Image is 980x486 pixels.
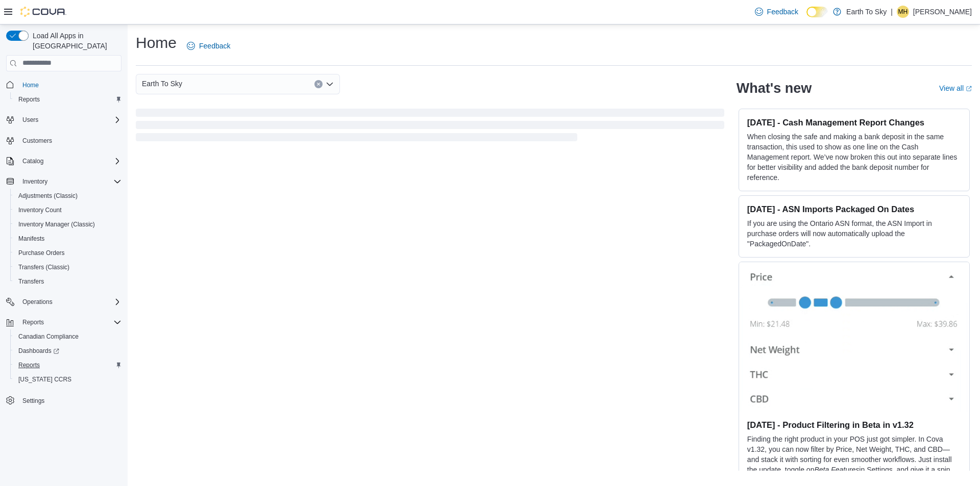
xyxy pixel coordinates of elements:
[18,95,40,104] span: Reports
[18,155,121,167] span: Catalog
[14,275,48,288] a: Transfers
[737,80,812,96] h2: What's new
[14,247,69,259] a: Purchase Orders
[20,7,66,17] img: Cova
[199,41,230,51] span: Feedback
[747,204,961,214] h3: [DATE] - ASN Imports Packaged On Dates
[14,190,121,202] span: Adjustments (Classic)
[2,174,126,189] button: Inventory
[14,345,121,357] span: Dashboards
[14,93,44,106] a: Reports
[10,274,126,289] button: Transfers
[897,6,909,18] div: Michelle Hinton
[22,397,44,405] span: Settings
[22,298,53,306] span: Operations
[18,206,62,214] span: Inventory Count
[10,260,126,274] button: Transfers (Classic)
[22,116,38,124] span: Users
[14,218,99,231] a: Inventory Manager (Classic)
[14,359,121,371] span: Reports
[846,6,887,18] p: Earth To Sky
[747,117,961,127] h3: [DATE] - Cash Management Report Changes
[14,345,63,357] a: Dashboards
[18,220,95,228] span: Inventory Manager (Classic)
[22,137,52,145] span: Customers
[18,316,48,328] button: Reports
[14,373,121,386] span: Washington CCRS
[18,332,79,341] span: Canadian Compliance
[18,192,78,200] span: Adjustments (Classic)
[10,217,126,232] button: Inventory Manager (Classic)
[314,80,323,88] button: Clear input
[18,277,44,286] span: Transfers
[10,92,126,107] button: Reports
[18,263,69,271] span: Transfers (Classic)
[14,218,121,231] span: Inventory Manager (Classic)
[747,218,961,249] p: If you are using the Ontario ASN format, the ASN Import in purchase orders will now automatically...
[136,111,724,143] span: Loading
[18,175,52,188] button: Inventory
[18,155,47,167] button: Catalog
[2,393,126,407] button: Settings
[18,135,56,147] a: Customers
[10,246,126,260] button: Purchase Orders
[806,17,807,18] span: Dark Mode
[14,190,82,202] a: Adjustments (Classic)
[6,73,121,434] nav: Complex example
[747,434,961,485] p: Finding the right product in your POS just got simpler. In Cova v1.32, you can now filter by Pric...
[747,420,961,430] h3: [DATE] - Product Filtering in Beta in v1.32
[326,80,334,88] button: Open list of options
[18,114,42,126] button: Users
[898,6,908,18] span: MH
[10,358,126,372] button: Reports
[14,330,121,343] span: Canadian Compliance
[14,261,73,273] a: Transfers (Classic)
[22,318,44,326] span: Reports
[10,329,126,344] button: Canadian Compliance
[891,6,893,18] p: |
[2,78,126,92] button: Home
[18,316,121,328] span: Reports
[939,84,972,92] a: View allExternal link
[18,394,121,406] span: Settings
[18,395,48,407] a: Settings
[814,466,859,474] em: Beta Features
[806,7,828,17] input: Dark Mode
[10,372,126,387] button: [US_STATE] CCRS
[18,114,121,126] span: Users
[14,261,121,273] span: Transfers (Classic)
[14,93,121,106] span: Reports
[10,203,126,217] button: Inventory Count
[18,296,57,308] button: Operations
[22,81,39,89] span: Home
[142,78,182,90] span: Earth To Sky
[18,79,43,91] a: Home
[14,204,121,216] span: Inventory Count
[18,175,121,188] span: Inventory
[18,134,121,147] span: Customers
[2,154,126,168] button: Catalog
[14,233,121,245] span: Manifests
[14,204,66,216] a: Inventory Count
[10,189,126,203] button: Adjustments (Classic)
[2,315,126,329] button: Reports
[18,347,59,355] span: Dashboards
[2,113,126,127] button: Users
[18,361,40,369] span: Reports
[2,295,126,309] button: Operations
[183,36,234,56] a: Feedback
[14,359,44,371] a: Reports
[22,157,43,165] span: Catalog
[18,375,71,383] span: [US_STATE] CCRS
[767,7,798,17] span: Feedback
[18,249,65,257] span: Purchase Orders
[913,6,972,18] p: [PERSON_NAME]
[29,31,121,51] span: Load All Apps in [GEOGRAPHIC_DATA]
[18,235,44,243] span: Manifests
[14,275,121,288] span: Transfers
[966,86,972,92] svg: External link
[136,33,177,53] h1: Home
[10,344,126,358] a: Dashboards
[14,373,76,386] a: [US_STATE] CCRS
[10,232,126,246] button: Manifests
